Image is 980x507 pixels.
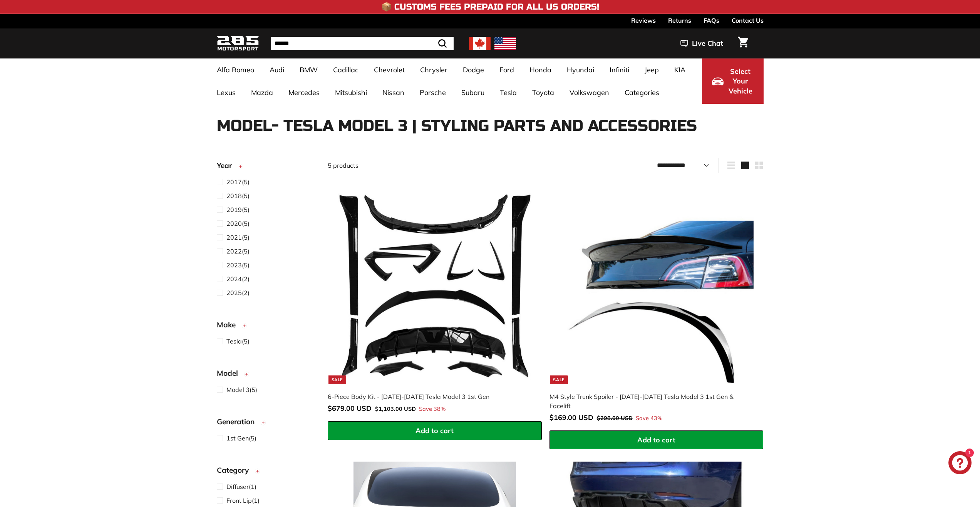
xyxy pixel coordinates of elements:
span: Make [217,319,241,330]
span: (5) [226,219,250,228]
span: Generation [217,416,260,427]
span: 2020 [226,220,242,227]
button: Make [217,317,315,336]
a: Ford [492,58,522,81]
span: 2018 [226,192,242,200]
a: Tesla [492,81,524,104]
span: Add to cart [637,435,675,444]
button: Live Chat [670,34,733,53]
button: Add to cart [328,421,542,440]
span: (2) [226,274,250,284]
a: Hyundai [559,58,602,81]
a: Chevrolet [366,58,412,81]
a: Audi [262,58,292,81]
span: Category [217,465,255,476]
input: Search [271,37,454,50]
a: Sale 6-Piece Body Kit - [DATE]-[DATE] Tesla Model 3 1st Gen Save 38% [328,179,542,421]
span: (2) [226,288,250,297]
a: Chrysler [412,58,455,81]
span: Diffuser [226,483,249,490]
a: Cart [733,30,753,57]
a: Lexus [209,81,243,104]
span: (5) [226,247,250,256]
a: Mazda [243,81,281,104]
button: Add to cart [549,430,764,450]
span: 2023 [226,261,242,269]
a: Mercedes [281,81,327,104]
a: KIA [667,58,693,81]
a: Nissan [375,81,412,104]
button: Select Your Vehicle [702,58,764,104]
span: (5) [226,385,257,394]
span: Save 43% [636,414,662,423]
span: Save 38% [419,405,446,414]
span: (5) [226,337,250,346]
a: Porsche [412,81,454,104]
div: 5 products [328,161,546,170]
span: (5) [226,260,250,270]
span: 2017 [226,178,242,186]
a: Alfa Romeo [209,58,262,81]
span: 2024 [226,275,242,283]
span: Model 3 [226,386,250,394]
span: $298.00 USD [597,415,633,422]
a: Contact Us [732,14,764,27]
span: (5) [226,434,256,443]
span: Year [217,160,238,171]
div: Sale [550,375,568,384]
button: Generation [217,414,315,433]
a: FAQs [704,14,719,27]
h4: 📦 Customs Fees Prepaid for All US Orders! [381,2,599,12]
a: Sale tesla model 3 spoiler M4 Style Trunk Spoiler - [DATE]-[DATE] Tesla Model 3 1st Gen & Facelif... [549,179,764,430]
a: Honda [522,58,559,81]
a: Volkswagen [562,81,617,104]
a: Dodge [455,58,492,81]
h1: Model- Tesla Model 3 | Styling Parts and Accessories [217,117,764,134]
a: Jeep [637,58,667,81]
a: Toyota [524,81,562,104]
div: Sale [328,375,346,384]
span: (5) [226,177,250,187]
a: Infiniti [602,58,637,81]
a: Categories [617,81,667,104]
span: $679.00 USD [328,404,372,413]
a: Returns [668,14,691,27]
span: (5) [226,191,250,200]
span: (1) [226,482,256,491]
span: $1,103.00 USD [375,405,416,412]
inbox-online-store-chat: Shopify online store chat [946,451,974,476]
button: Model [217,365,315,385]
span: (5) [226,233,250,242]
span: (1) [226,496,260,505]
div: M4 Style Trunk Spoiler - [DATE]-[DATE] Tesla Model 3 1st Gen & Facelift [549,392,756,410]
span: 2019 [226,206,242,213]
a: BMW [292,58,325,81]
button: Year [217,158,315,177]
span: 2025 [226,289,242,297]
div: 6-Piece Body Kit - [DATE]-[DATE] Tesla Model 3 1st Gen [328,392,534,401]
a: Cadillac [325,58,366,81]
span: (5) [226,205,250,214]
img: Logo_285_Motorsport_areodynamics_components [217,35,259,53]
span: Select Your Vehicle [727,67,754,96]
a: Mitsubishi [327,81,375,104]
span: $169.00 USD [549,413,593,422]
a: Subaru [454,81,492,104]
a: Reviews [631,14,656,27]
span: Front Lip [226,497,252,504]
span: 2022 [226,247,242,255]
button: Category [217,462,315,482]
span: 1st Gen [226,434,249,442]
span: Live Chat [692,38,723,48]
span: Tesla [226,337,242,345]
img: tesla model 3 spoiler [558,187,755,384]
span: 2021 [226,233,242,241]
span: Add to cart [415,426,454,435]
span: Model [217,368,244,379]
